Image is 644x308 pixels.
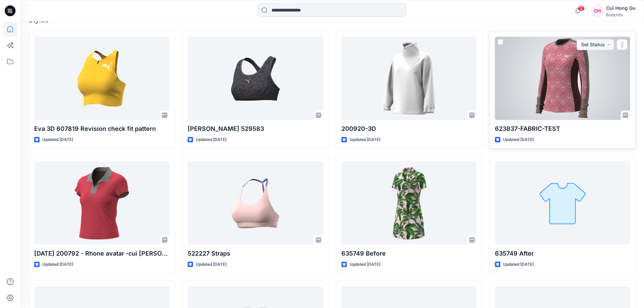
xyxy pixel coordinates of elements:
div: CH [591,5,603,17]
a: Eunice 529583 [188,37,323,120]
p: Updated [DATE] [42,261,73,268]
a: 623837-FABRIC-TEST [495,37,630,120]
p: Updated [DATE] [350,136,380,143]
a: 635749 Before [341,161,477,245]
p: Updated [DATE] [350,261,380,268]
span: 12 [577,6,585,11]
a: 30 June 200792 - Rhone avatar -cui hong [34,161,169,245]
a: Eva 3D 607819 Revision check fit pattern [34,37,169,120]
div: Bodynits [606,12,636,17]
p: Updated [DATE] [196,261,226,268]
p: 635749 Before [341,249,477,258]
p: Updated [DATE] [42,136,73,143]
a: 200920-3D [341,37,477,120]
p: 635749 After [495,249,630,258]
p: Updated [DATE] [503,261,534,268]
p: 623837-FABRIC-TEST [495,124,630,134]
p: 522227 Straps [188,249,323,258]
p: [PERSON_NAME] 529583 [188,124,323,134]
p: Eva 3D 607819 Revision check fit pattern [34,124,169,134]
a: 522227 Straps [188,161,323,245]
p: Updated [DATE] [503,136,534,143]
p: [DATE] 200792 - Rhone avatar -cui [PERSON_NAME] [34,249,169,258]
div: Cui Hong Gu [606,4,636,12]
p: 200920-3D [341,124,477,134]
p: Updated [DATE] [196,136,226,143]
a: 635749 After [495,161,630,245]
